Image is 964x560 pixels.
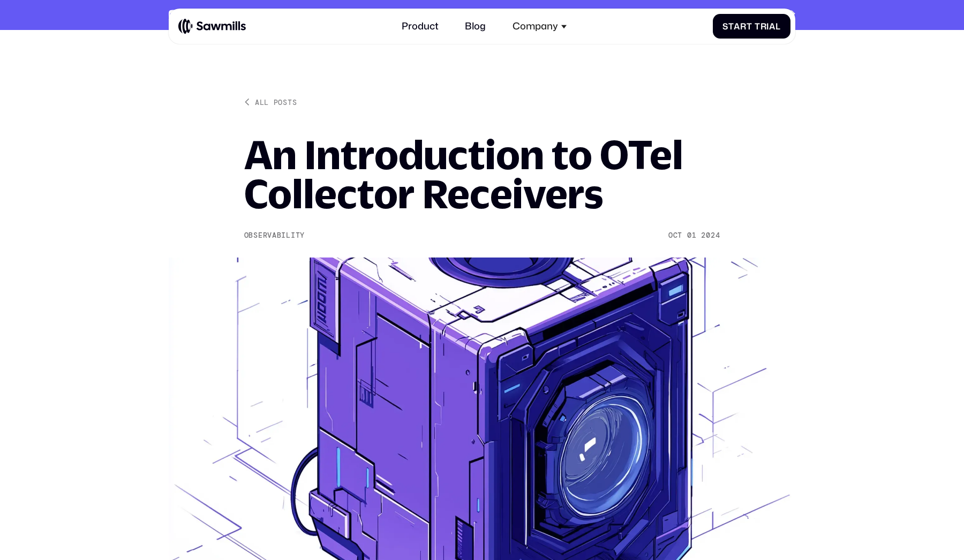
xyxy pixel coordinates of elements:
[255,97,297,107] div: All posts
[668,231,682,240] div: Oct
[734,21,740,32] span: a
[244,97,297,107] a: All posts
[701,231,720,240] div: 2024
[722,21,728,32] span: S
[766,21,769,32] span: i
[755,21,760,32] span: T
[713,14,790,39] a: StartTrial
[513,20,558,32] div: Company
[747,21,752,32] span: t
[775,21,781,32] span: l
[740,21,747,32] span: r
[728,21,734,32] span: t
[760,21,767,32] span: r
[687,231,696,240] div: 01
[244,231,305,240] div: Observability
[394,13,446,40] a: Product
[458,13,493,40] a: Blog
[769,21,775,32] span: a
[244,135,720,213] h1: An Introduction to OTel Collector Receivers
[505,13,575,40] div: Company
